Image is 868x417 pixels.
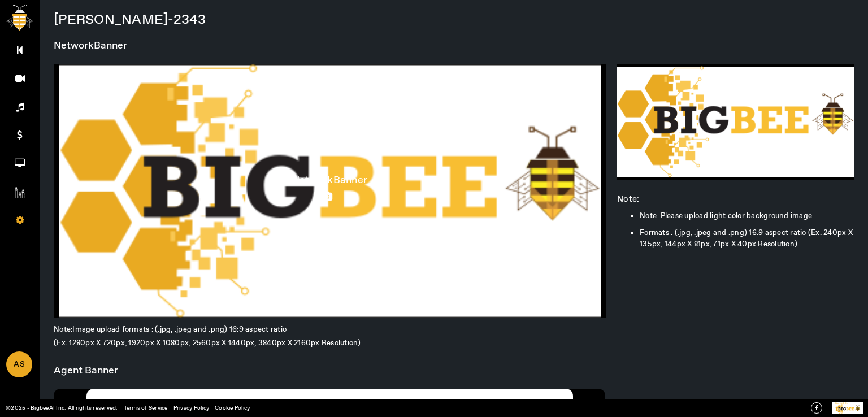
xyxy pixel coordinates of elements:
[215,404,250,412] a: Cookie Policy
[54,336,854,349] p: (Ex. 1280px X 720px, 1920px X 1080px, 2560px X 1440px, 3840px X 2160px Resolution)
[836,402,841,405] tspan: owe
[54,356,854,380] h1: Agent Banner
[173,404,210,412] a: Privacy Policy
[841,402,848,405] tspan: ed By
[6,404,118,412] a: ©2025 - BigbeeAI Inc. All rights reserved.
[835,402,837,405] tspan: P
[617,194,854,205] div: Note:
[841,402,842,405] tspan: r
[640,211,854,222] li: Note: Please upload light color background image
[54,37,854,55] h1: Banner
[6,351,32,377] a: AS
[54,39,94,53] span: Network
[7,353,31,377] span: AS
[211,175,449,207] div: Banner
[54,325,854,349] span: Note:Image upload formats : (.jpg, .jpeg and .png) 16:9 aspect ratio
[6,5,33,31] img: bigbee-logo.png
[124,404,168,412] a: Terms of Service
[292,173,333,187] span: Network
[640,222,854,250] li: Formats : (.jpg, .jpeg and .png) 16:9 aspect ratio (Ex. 240px X 135px, 144px X 81px, 71px X 40px ...
[54,14,854,31] div: [PERSON_NAME]-2343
